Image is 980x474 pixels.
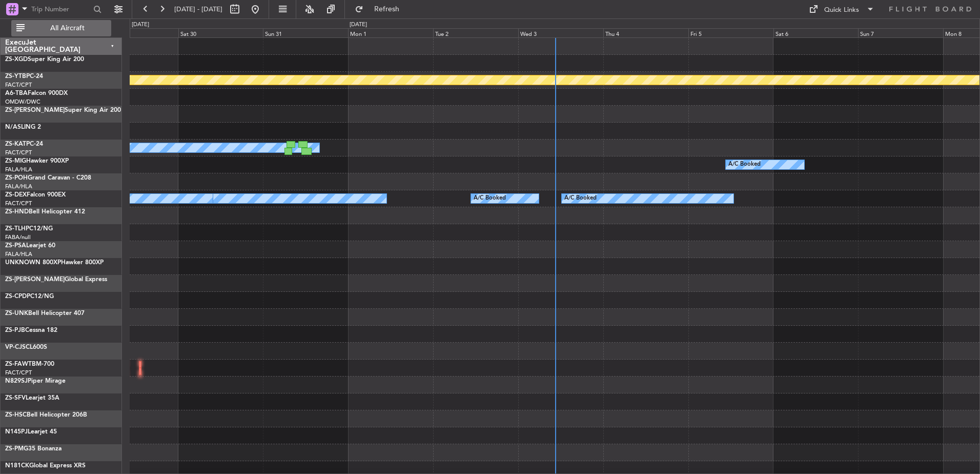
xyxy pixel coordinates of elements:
a: ZS-CPDPC12/NG [5,293,54,300]
span: ZS-MIG [5,158,26,164]
a: FACT/CPT [5,81,32,89]
button: Quick Links [804,1,880,17]
div: Sat 30 [178,28,263,37]
div: [DATE] [132,21,149,29]
span: VP-CJS [5,344,26,350]
span: ZS-HND [5,209,29,215]
span: ZS-CPD [5,293,27,300]
div: Quick Links [824,5,859,15]
a: ZS-PMG35 Bonanza [5,446,62,452]
span: ZS-HSC [5,412,27,418]
span: N145PJ [5,429,28,435]
a: ZS-SFVLearjet 35A [5,395,59,401]
div: A/C Booked [474,191,506,206]
a: N829SJPiper Mirage [5,378,66,384]
span: [DATE] - [DATE] [174,5,222,14]
span: All Aircraft [27,25,108,32]
a: ZS-UNKBell Helicopter 407 [5,310,85,317]
a: N145PJLearjet 45 [5,429,57,435]
span: Refresh [365,6,409,13]
div: Wed 3 [518,28,603,37]
div: Mon 1 [348,28,433,37]
span: ZS-POH [5,175,28,181]
span: N/A [5,124,17,130]
a: FALA/HLA [5,166,32,173]
div: Sun 7 [858,28,943,37]
span: ZS-DEX [5,192,27,198]
a: ZS-DEXFalcon 900EX [5,192,66,198]
a: ZS-MIGHawker 900XP [5,158,69,164]
a: A6-TBAFalcon 900DX [5,90,68,96]
div: Tue 2 [433,28,518,37]
span: ZS-XGD [5,56,28,63]
a: ZS-PJBCessna 182 [5,327,57,333]
div: A/C Booked [564,191,597,206]
div: Sat 6 [773,28,859,37]
a: FALA/HLA [5,250,32,258]
div: Fri 5 [688,28,773,37]
div: Thu 4 [603,28,688,37]
span: ZS-[PERSON_NAME] [5,107,65,113]
span: ZS-YTB [5,73,26,80]
span: N829SJ [5,378,28,384]
a: ZS-TLHPC12/NG [5,226,53,232]
a: ZS-YTBPC-24 [5,73,43,80]
span: N181CK [5,463,29,469]
span: ZS-KAT [5,141,26,147]
a: ZS-KATPC-24 [5,141,43,147]
a: FACT/CPT [5,369,32,377]
button: All Aircraft [11,20,111,36]
div: Fri 29 [93,28,178,37]
a: ZS-HSCBell Helicopter 206B [5,412,87,418]
div: [DATE] [350,21,367,29]
a: FALA/HLA [5,183,32,190]
a: ZS-POHGrand Caravan - C208 [5,175,91,181]
button: Refresh [350,1,412,17]
span: ZS-FAW [5,361,28,367]
span: A6-TBA [5,90,28,96]
span: ZS-[PERSON_NAME] [5,276,65,283]
a: ZS-PSALearjet 60 [5,243,55,249]
span: ZS-TLH [5,226,26,232]
span: ZS-UNK [5,310,28,317]
a: N181CKGlobal Express XRS [5,463,86,469]
span: UNKNOWN 800XP [5,260,61,266]
a: ZS-XGDSuper King Air 200 [5,56,84,63]
div: Sun 31 [263,28,348,37]
a: ZS-HNDBell Helicopter 412 [5,209,85,215]
a: ZS-[PERSON_NAME]Super King Air 200 [5,107,121,113]
a: FABA/null [5,233,31,241]
span: ZS-PMG [5,446,28,452]
a: ZS-FAWTBM-700 [5,361,54,367]
input: Trip Number [31,2,90,17]
a: N/ASLING 2 [5,124,41,130]
div: A/C Booked [728,157,761,172]
a: ZS-[PERSON_NAME]Global Express [5,276,107,283]
a: FACT/CPT [5,149,32,156]
span: ZS-PSA [5,243,26,249]
a: OMDW/DWC [5,98,40,106]
a: VP-CJSCL600S [5,344,47,350]
span: ZS-SFV [5,395,26,401]
a: FACT/CPT [5,200,32,207]
span: ZS-PJB [5,327,25,333]
a: UNKNOWN 800XPHawker 800XP [5,260,104,266]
